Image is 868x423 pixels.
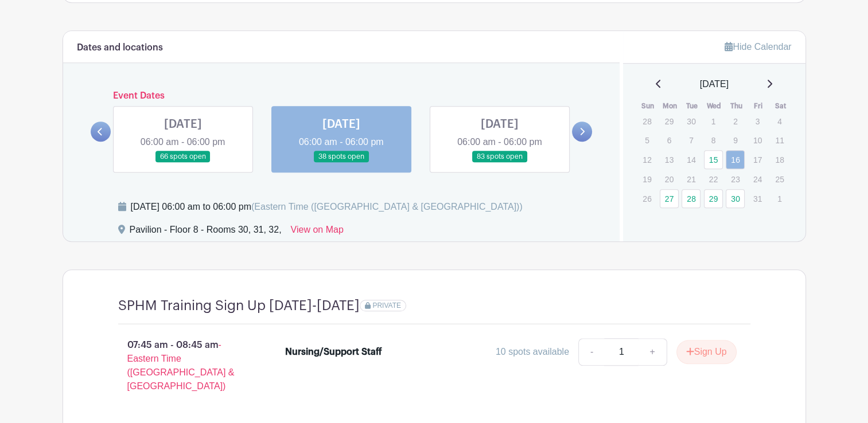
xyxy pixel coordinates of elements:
p: 23 [726,170,745,188]
p: 29 [660,112,679,130]
a: 27 [660,189,679,208]
p: 26 [637,190,656,207]
p: 6 [660,131,679,149]
a: 30 [726,189,745,208]
p: 25 [770,170,789,188]
h6: Event Dates [111,91,573,101]
button: Sign Up [676,340,737,364]
th: Mon [659,100,682,112]
p: 3 [748,112,767,130]
p: 8 [704,131,723,149]
p: 1 [704,112,723,130]
p: 30 [682,112,700,130]
th: Thu [725,100,748,112]
p: 28 [637,112,656,130]
p: 31 [748,190,767,207]
p: 4 [770,112,789,130]
th: Sat [769,100,792,112]
p: 07:45 am - 08:45 am [100,334,267,398]
th: Sun [637,100,659,112]
a: 29 [704,189,723,208]
h4: SPHM Training Sign Up [DATE]-[DATE] [118,297,360,314]
a: 16 [726,150,745,169]
th: Wed [703,100,726,112]
p: 7 [682,131,700,149]
p: 18 [770,151,789,169]
a: 28 [682,189,700,208]
p: 12 [637,151,656,169]
div: Nursing/Support Staff [285,345,382,359]
p: 5 [637,131,656,149]
div: Pavilion - Floor 8 - Rooms 30, 31, 32, [130,223,282,241]
p: 19 [637,170,656,188]
p: 11 [770,131,789,149]
p: 9 [726,131,745,149]
a: + [638,338,667,366]
p: 17 [748,151,767,169]
span: (Eastern Time ([GEOGRAPHIC_DATA] & [GEOGRAPHIC_DATA])) [251,202,523,211]
p: 13 [660,151,679,169]
span: PRIVATE [372,301,401,310]
a: - [578,338,605,366]
a: View on Map [291,223,344,241]
div: 10 spots available [496,345,569,359]
p: 24 [748,170,767,188]
p: 10 [748,131,767,149]
th: Fri [748,100,770,112]
h6: Dates and locations [77,42,163,53]
a: 15 [704,150,723,169]
span: [DATE] [700,77,729,91]
p: 2 [726,112,745,130]
p: 22 [704,170,723,188]
span: - Eastern Time ([GEOGRAPHIC_DATA] & [GEOGRAPHIC_DATA]) [127,340,235,391]
a: Hide Calendar [725,42,791,52]
p: 20 [660,170,679,188]
div: [DATE] 06:00 am to 06:00 pm [131,200,523,214]
p: 1 [770,190,789,207]
p: 14 [682,151,700,169]
th: Tue [681,100,703,112]
p: 21 [682,170,700,188]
